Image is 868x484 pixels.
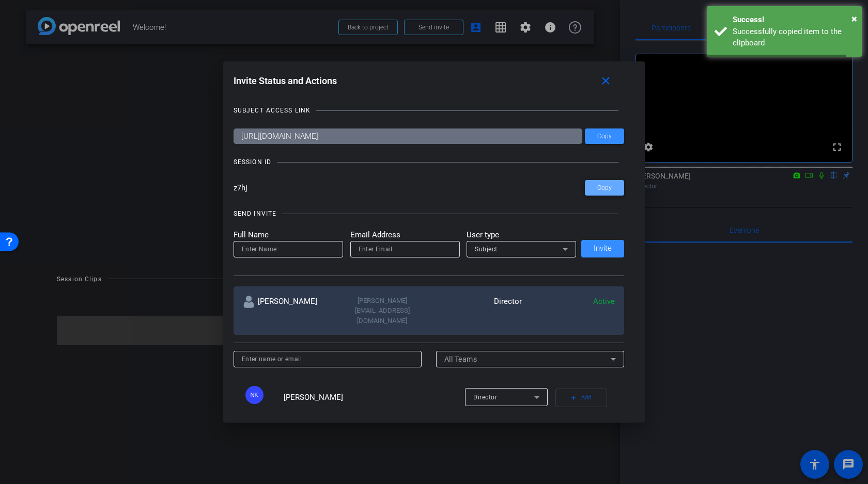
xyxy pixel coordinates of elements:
[284,393,343,402] span: [PERSON_NAME]
[467,229,576,241] mat-label: User type
[234,157,271,167] div: SESSION ID
[234,229,343,241] mat-label: Full Name
[234,208,276,219] div: SEND INVITE
[245,386,281,404] ngx-avatar: Natalie Kiesemer
[581,391,591,405] span: Add
[234,157,625,167] openreel-title-line: SESSION ID
[555,389,607,407] button: Add
[429,296,522,326] div: Director
[243,296,336,326] div: [PERSON_NAME]
[599,75,612,88] mat-icon: close
[473,394,497,401] span: Director
[242,243,335,255] input: Enter Name
[593,297,615,306] span: Active
[234,105,625,116] openreel-title-line: SUBJECT ACCESS LINK
[851,12,857,25] span: ×
[597,184,612,192] span: Copy
[597,133,612,140] span: Copy
[234,208,625,219] openreel-title-line: SEND INVITE
[242,353,414,365] input: Enter name or email
[733,26,854,49] div: Successfully copied item to the clipboard
[475,246,498,253] span: Subject
[570,394,577,401] mat-icon: add
[234,105,311,116] div: SUBJECT ACCESS LINK
[336,296,429,326] div: [PERSON_NAME][EMAIL_ADDRESS][DOMAIN_NAME]
[585,128,624,144] button: Copy
[444,355,477,363] span: All Teams
[245,386,263,404] div: NK
[350,229,460,241] mat-label: Email Address
[359,243,452,255] input: Enter Email
[851,11,857,26] button: Close
[234,72,625,90] div: Invite Status and Actions
[733,14,854,26] div: Success!
[585,180,624,196] button: Copy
